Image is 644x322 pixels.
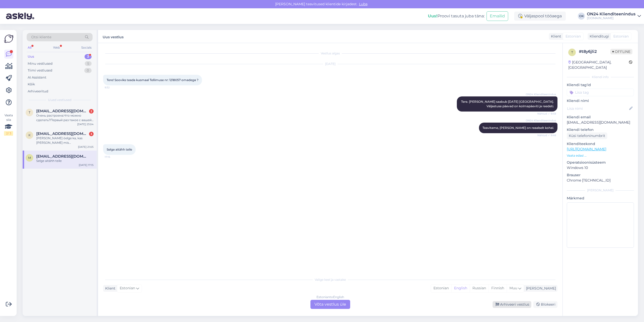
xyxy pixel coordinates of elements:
[514,12,566,21] div: Väljaspool tööaega
[567,160,634,165] p: Operatsioonisüsteem
[567,132,607,139] div: Küsi telefoninumbrit
[567,120,634,125] p: [EMAIL_ADDRESS][DOMAIN_NAME]
[28,82,35,87] div: Kõik
[36,159,94,163] div: Selge aitähh teile
[487,11,508,21] button: Emailid
[103,277,557,282] div: Valige keel ja vastake
[567,147,606,151] a: [URL][DOMAIN_NAME]
[52,44,61,51] div: Web
[482,126,554,130] span: Teavitame, [PERSON_NAME] on reaalselt kohal.
[28,68,52,73] div: Tiimi vestlused
[85,54,92,59] div: 3
[28,54,34,59] div: Uus
[526,92,556,96] span: ON24 Klienditeenindus
[36,154,89,159] span: mtristano00v@gmai.com
[588,34,609,39] div: Klienditugi
[567,75,634,79] div: Kliendi info
[103,286,115,291] div: Klient
[428,14,437,18] b: Uus!
[89,132,94,136] div: 3
[567,165,634,170] p: Windows 10
[36,113,94,122] div: Очень растроена.Что можно сделать?Первый раз такое с вашей фирмой
[567,82,634,88] p: Kliendi tag'id
[567,98,634,103] p: Kliendi nimi
[36,109,89,113] span: tatjana2006@mail.ru
[48,98,71,102] span: Uued vestlused
[567,196,634,201] p: Märkmed
[78,145,94,149] div: [DATE] 21:05
[105,155,124,159] span: 17:15
[470,284,489,292] div: Russian
[587,16,635,20] div: [DOMAIN_NAME]
[533,301,557,308] div: Blokeeri
[567,141,634,147] p: Klienditeekond
[571,50,573,54] span: t
[493,301,531,308] div: Arhiveeri vestlus
[567,172,634,178] p: Brauser
[537,112,556,116] span: Nähtud ✓ 9:48
[567,127,634,132] p: Kliendi telefon
[77,122,94,126] div: [DATE] 23:04
[107,148,132,151] span: Selge aitähh teile
[107,78,198,82] span: Tere! Sooviks teada kusmaal Tellimuse nr: 1218057 omadega ?
[428,13,485,19] div: Proovi tasuta juba täna:
[4,131,13,136] div: 2 / 3
[489,284,507,292] div: Finnish
[567,115,634,120] p: Kliendi email
[28,89,48,94] div: Arhiveeritud
[549,34,561,39] div: Klient
[28,75,46,80] div: AI Assistent
[84,68,92,73] div: 0
[36,131,89,136] span: Kirsti.tihho@gmail.com
[103,33,124,40] label: Uus vestlus
[310,300,350,309] div: Võta vestlus üle
[4,34,14,44] img: Askly Logo
[105,86,124,89] span: 9:32
[509,286,517,290] span: Muu
[28,156,31,160] span: m
[567,106,628,111] input: Lisa nimi
[613,34,629,39] span: Estonian
[89,109,94,114] div: 2
[431,284,451,292] div: Estonian
[610,49,632,54] span: Offline
[567,153,634,158] p: Vaata edasi ...
[526,119,556,122] span: ON24 Klienditeenindus
[568,60,629,70] div: [GEOGRAPHIC_DATA], [GEOGRAPHIC_DATA]
[103,62,557,66] div: [DATE]
[27,44,32,51] div: All
[4,113,13,136] div: Vaata siia
[80,44,93,51] div: Socials
[79,163,94,167] div: [DATE] 17:15
[103,51,557,56] div: Vestlus algas
[566,34,581,39] span: Estonian
[578,13,585,20] div: OK
[451,284,470,292] div: English
[579,49,610,55] div: # t8y6jli2
[587,12,641,20] a: ON24 Klienditeenindus[DOMAIN_NAME]
[28,133,31,137] span: K
[567,89,634,96] input: Lisa tag
[587,12,635,16] div: ON24 Klienditeenindus
[31,34,51,40] span: Otsi kliente
[29,111,30,114] span: t
[567,178,634,183] p: Chrome [TECHNICAL_ID]
[36,136,94,145] div: [PERSON_NAME] öelge ka, kas [PERSON_NAME] mis [PERSON_NAME] kandevõime on? Kui suure kg kuivati [...
[461,100,555,108] span: Tere. [PERSON_NAME] saabub [DATE] [GEOGRAPHIC_DATA]. Väljastuse päevad on kolmapäeviti ja reedeti.
[524,286,556,291] div: [PERSON_NAME]
[357,2,369,6] span: Luba
[85,61,92,66] div: 5
[316,295,344,299] div: Estonian to English
[537,133,556,137] span: Nähtud ✓ 9:48
[120,285,135,291] span: Estonian
[567,188,634,193] div: [PERSON_NAME]
[28,61,53,66] div: Minu vestlused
